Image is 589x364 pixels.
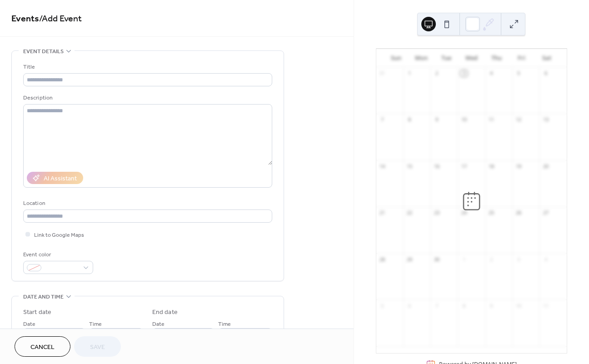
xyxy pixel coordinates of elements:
div: 4 [542,256,549,263]
div: Description [23,93,270,103]
div: Tue [434,49,459,67]
div: 9 [488,302,494,309]
div: Sat [534,49,559,67]
div: 10 [460,116,467,123]
div: 12 [515,116,522,123]
div: 23 [433,209,440,216]
div: 25 [488,209,494,216]
div: 1 [460,256,467,263]
div: 3 [515,256,522,263]
div: 2 [433,70,440,77]
span: Date [152,319,165,329]
span: Event details [23,47,64,56]
span: Link to Google Maps [34,230,84,240]
div: 5 [515,70,522,77]
div: 21 [379,209,386,216]
div: 10 [515,302,522,309]
div: Fri [509,49,534,67]
div: 30 [433,256,440,263]
div: 3 [460,70,467,77]
div: 31 [379,70,386,77]
div: 27 [542,209,549,216]
div: Mon [409,49,434,67]
div: 29 [406,256,413,263]
div: 7 [433,302,440,309]
button: Cancel [15,336,70,357]
div: Sun [384,49,409,67]
div: 11 [488,116,494,123]
div: 19 [515,163,522,170]
div: 17 [460,163,467,170]
span: Date and time [23,292,64,302]
div: 6 [406,302,413,309]
div: 26 [515,209,522,216]
div: 2 [488,256,494,263]
span: / Add Event [39,10,82,28]
a: Events [11,10,39,28]
div: 13 [542,116,549,123]
div: 22 [406,209,413,216]
div: 14 [379,163,386,170]
div: 8 [460,302,467,309]
div: End date [152,308,178,317]
div: Start date [23,308,51,317]
div: Wed [459,49,484,67]
div: 7 [379,116,386,123]
span: Cancel [30,343,55,352]
div: 5 [379,302,386,309]
div: 1 [406,70,413,77]
div: Location [23,199,270,208]
div: 24 [460,209,467,216]
div: Event color [23,250,91,259]
div: 11 [542,302,549,309]
div: 18 [488,163,494,170]
div: 4 [488,70,494,77]
span: Time [218,319,231,329]
span: Date [23,319,35,329]
div: Title [23,62,270,72]
span: Time [89,319,102,329]
div: 6 [542,70,549,77]
div: 28 [379,256,386,263]
div: 8 [406,116,413,123]
div: 16 [433,163,440,170]
div: 15 [406,163,413,170]
div: 20 [542,163,549,170]
div: 9 [433,116,440,123]
div: Thu [484,49,509,67]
